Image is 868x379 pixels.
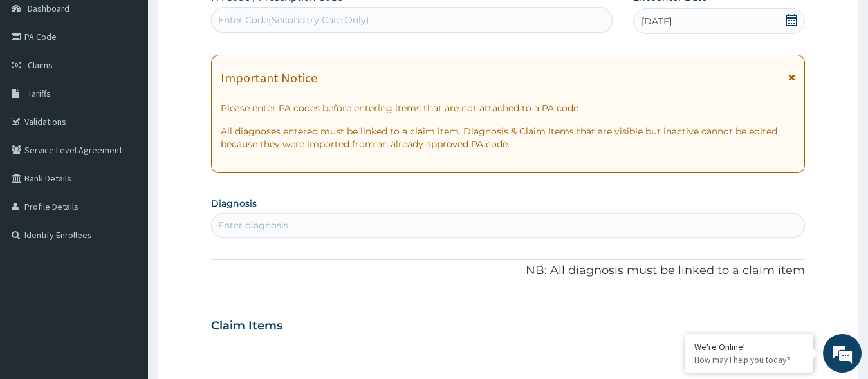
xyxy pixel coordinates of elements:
[28,3,69,14] span: Dashboard
[211,6,242,37] div: Minimize live chat window
[642,15,672,28] span: [DATE]
[211,197,257,210] label: Diagnosis
[694,341,804,353] div: We're Online!
[75,110,178,240] span: We're online!
[211,263,806,279] p: NB: All diagnosis must be linked to a claim item
[218,14,369,26] div: Enter Code(Secondary Care Only)
[28,59,53,71] span: Claims
[211,319,282,333] h3: Claim Items
[221,125,796,151] p: All diagnoses entered must be linked to a claim item. Diagnosis & Claim Items that are visible bu...
[6,247,245,292] textarea: Type your message and hit 'Enter'
[221,102,796,115] p: Please enter PA codes before entering items that are not attached to a PA code
[694,355,804,365] p: How may I help you today?
[218,219,288,232] div: Enter diagnosis
[24,64,52,97] img: d_794563401_company_1708531726252_794563401
[221,71,317,85] h1: Important Notice
[67,72,216,89] div: Chat with us now
[28,88,51,99] span: Tariffs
